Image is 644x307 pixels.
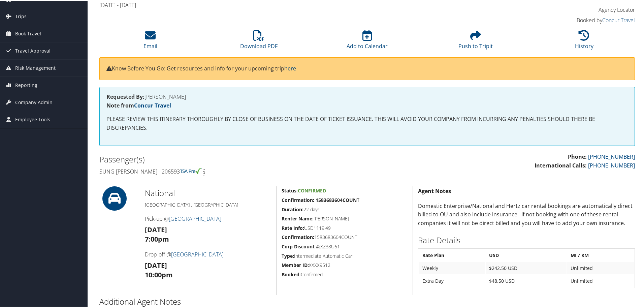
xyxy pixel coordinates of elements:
[169,214,221,222] a: [GEOGRAPHIC_DATA]
[106,93,628,99] h4: [PERSON_NAME]
[145,234,169,243] strong: 7:00pm
[602,16,635,23] a: Concur Travel
[567,249,634,261] th: MI / KM
[458,33,493,49] a: Push to Tripit
[282,206,303,212] strong: Duration:
[419,262,485,274] td: Weekly
[15,42,51,59] span: Travel Approval
[282,252,294,258] strong: Type:
[15,76,37,93] span: Reporting
[282,243,320,249] strong: Corp Discount #:
[418,234,635,245] h2: Rate Details
[588,161,635,168] a: [PHONE_NUMBER]
[575,33,593,49] a: History
[143,33,157,49] a: Email
[240,33,278,49] a: Download PDF
[284,64,296,71] a: here
[145,270,173,279] strong: 10:00pm
[509,5,635,13] h4: Agency Locator
[486,249,567,261] th: USD
[298,187,326,193] span: Confirmed
[282,271,301,277] strong: Booked:
[145,201,271,208] h5: [GEOGRAPHIC_DATA] , [GEOGRAPHIC_DATA]
[15,59,56,76] span: Risk Management
[99,1,498,8] h4: [DATE] - [DATE]
[15,111,50,127] span: Employee Tools
[282,261,309,268] strong: Member ID:
[282,261,408,268] h5: XXXX9512
[535,161,587,168] strong: International Calls:
[99,167,362,175] h4: Sung [PERSON_NAME] - 206593
[588,152,635,160] a: [PHONE_NUMBER]
[106,114,628,131] p: PLEASE REVIEW THIS ITINERARY THOROUGHLY BY CLOSE OF BUSINESS ON THE DATE OF TICKET ISSUANCE. THIS...
[282,215,314,221] strong: Renter Name:
[509,16,635,23] h4: Booked by
[99,153,362,164] h2: Passenger(s)
[15,7,27,24] span: Trips
[145,224,167,234] strong: [DATE]
[486,274,567,286] td: $48.50 USD
[106,64,628,72] p: Know Before You Go: Get resources and info for your upcoming trip
[567,262,634,274] td: Unlimited
[106,92,144,100] strong: Requested By:
[99,295,635,307] h2: Additional Agent Notes
[282,233,314,240] strong: Confirmation:
[180,167,202,173] img: tsa-precheck.png
[486,262,567,274] td: $242.50 USD
[418,201,635,227] p: Domestic Enterprise/National and Hertz car rental bookings are automatically direct billed to OU ...
[282,196,359,203] strong: Confirmation: 1583683604COUNT
[15,25,41,41] span: Book Travel
[419,249,485,261] th: Rate Plan
[145,260,167,269] strong: [DATE]
[419,274,485,286] td: Extra Day
[418,187,451,194] strong: Agent Notes
[282,224,408,231] h5: USD1119.49
[282,206,408,212] h5: 22 days
[282,243,408,249] h5: XZ38U61
[567,274,634,286] td: Unlimited
[145,250,271,257] h4: Drop-off @
[145,214,271,222] h4: Pick-up @
[145,187,271,198] h2: National
[134,101,171,109] a: Concur Travel
[282,233,408,240] h5: 1583683604COUNT
[347,33,388,49] a: Add to Calendar
[568,152,587,160] strong: Phone:
[171,250,224,257] a: [GEOGRAPHIC_DATA]
[282,187,298,193] strong: Status:
[106,101,171,109] strong: Note from
[282,215,408,221] h5: [PERSON_NAME]
[282,271,408,277] h5: Confirmed
[15,93,53,110] span: Company Admin
[282,252,408,259] h5: Intermediate Automatic Car
[282,224,304,231] strong: Rate Info:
